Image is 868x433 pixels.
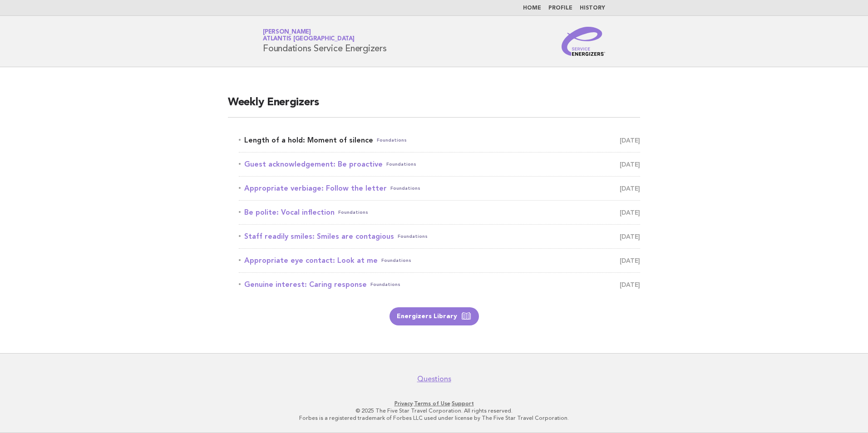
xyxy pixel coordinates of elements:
p: © 2025 The Five Star Travel Corporation. All rights reserved. [156,407,712,414]
h2: Weekly Energizers [228,95,640,118]
span: Foundations [398,230,428,243]
a: Staff readily smiles: Smiles are contagiousFoundations [DATE] [239,230,640,243]
span: [DATE] [620,254,640,267]
a: Home [523,5,541,11]
span: Foundations [386,158,416,171]
span: [DATE] [620,278,640,291]
a: Be polite: Vocal inflectionFoundations [DATE] [239,206,640,219]
a: Support [452,400,474,407]
a: History [580,5,605,11]
a: Energizers Library [390,307,479,325]
span: [DATE] [620,182,640,195]
a: Guest acknowledgement: Be proactiveFoundations [DATE] [239,158,640,171]
p: · · [156,400,712,407]
a: Appropriate verbiage: Follow the letterFoundations [DATE] [239,182,640,195]
span: Foundations [370,278,400,291]
a: Questions [417,374,451,384]
span: Foundations [390,182,420,195]
a: Privacy [395,400,413,407]
p: Forbes is a registered trademark of Forbes LLC used under license by The Five Star Travel Corpora... [156,414,712,422]
span: Foundations [377,134,407,147]
a: [PERSON_NAME]Atlantis [GEOGRAPHIC_DATA] [263,29,355,42]
a: Genuine interest: Caring responseFoundations [DATE] [239,278,640,291]
span: [DATE] [620,134,640,147]
span: Foundations [381,254,411,267]
span: Foundations [338,206,368,219]
img: Service Energizers [562,27,605,56]
a: Length of a hold: Moment of silenceFoundations [DATE] [239,134,640,147]
a: Profile [548,5,572,11]
span: [DATE] [620,206,640,219]
a: Appropriate eye contact: Look at meFoundations [DATE] [239,254,640,267]
span: [DATE] [620,158,640,171]
span: [DATE] [620,230,640,243]
span: Atlantis [GEOGRAPHIC_DATA] [263,36,355,42]
h1: Foundations Service Energizers [263,30,387,53]
a: Terms of Use [414,400,450,407]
